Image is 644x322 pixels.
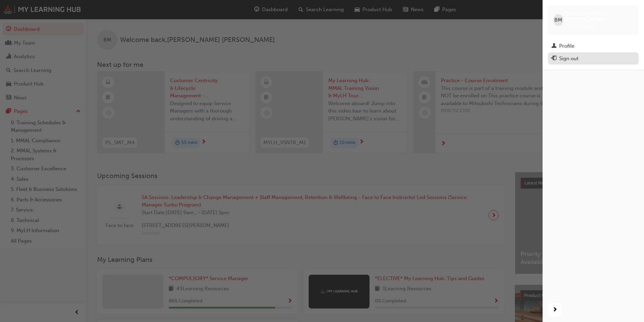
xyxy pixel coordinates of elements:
[559,42,574,50] div: Profile
[548,40,639,52] a: Profile
[551,43,556,49] span: man-icon
[566,11,633,23] span: [PERSON_NAME] [PERSON_NAME]
[548,52,639,65] button: Sign out
[559,55,578,63] div: Sign out
[552,306,557,314] span: next-icon
[566,23,594,29] span: 0005874422
[554,16,562,24] span: BM
[551,56,556,62] span: exit-icon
